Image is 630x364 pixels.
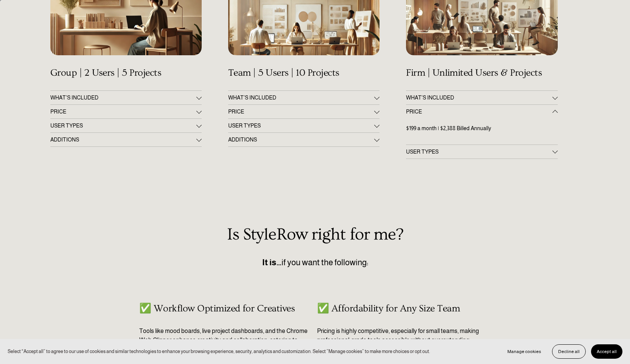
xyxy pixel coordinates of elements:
[50,133,202,146] button: ADDITIONS
[50,225,580,244] h2: Is StyleRow right for me?
[406,105,557,118] button: PRICE
[552,344,586,359] button: Decline all
[50,95,196,101] span: WHAT'S INCLUDED
[406,67,557,79] h4: Firm | Unlimited Users & Projects
[50,137,196,143] span: ADDITIONS
[597,349,617,354] span: Accept all
[228,105,380,118] button: PRICE
[406,91,557,104] button: WHAT’S INCLUDED
[50,105,202,118] button: PRICE
[139,327,313,363] p: Tools like mood boards, live project dashboards, and the Chrome Web Clipper enhance creativity an...
[262,258,282,267] strong: It is…
[50,119,202,132] button: USER TYPES
[50,109,196,115] span: PRICE
[502,344,547,359] button: Manage cookies
[228,95,374,101] span: WHAT'S INCLUDED
[507,349,541,354] span: Manage cookies
[228,91,380,104] button: WHAT'S INCLUDED
[228,123,374,129] span: USER TYPES
[228,133,380,146] button: ADDITIONS
[228,109,374,115] span: PRICE
[558,349,580,354] span: Decline all
[50,67,202,79] h4: Group | 2 Users | 5 Projects
[50,91,202,104] button: WHAT'S INCLUDED
[228,137,374,143] span: ADDITIONS
[406,145,557,159] button: USER TYPES
[406,149,552,155] span: USER TYPES
[406,118,557,145] div: PRICE
[406,95,552,101] span: WHAT’S INCLUDED
[228,67,380,79] h4: Team | 5 Users | 10 Projects
[317,303,491,314] h4: ✅ Affordability for Any Size Team
[591,344,622,359] button: Accept all
[406,124,557,133] p: $199 a month | $2,388 Billed Annually
[228,119,380,132] button: USER TYPES
[8,348,430,355] p: Select “Accept all” to agree to our use of cookies and similar technologies to enhance your brows...
[50,256,580,269] p: if you want the following:
[406,109,552,115] span: PRICE
[139,303,313,314] h4: ✅ Workflow Optimized for Creatives
[50,123,196,129] span: USER TYPES
[317,327,491,354] p: Pricing is highly competitive, especially for small teams, making professional-grade tools access...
